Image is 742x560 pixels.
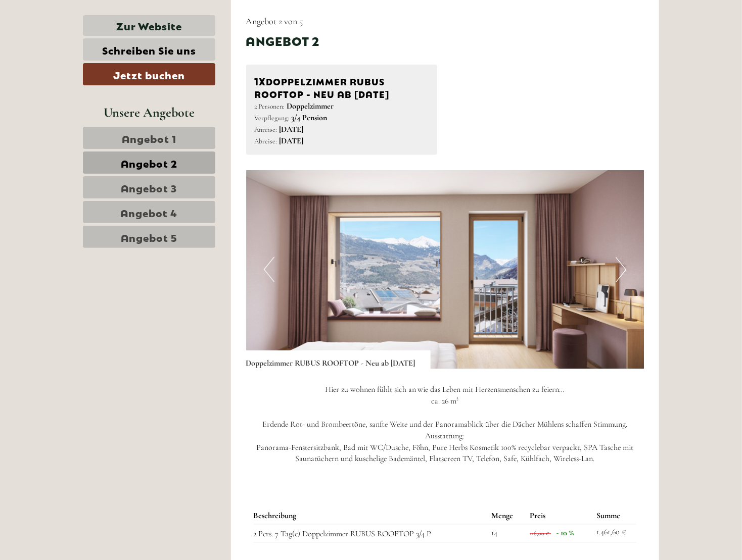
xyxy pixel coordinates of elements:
[593,508,636,524] th: Summe
[250,27,391,58] div: Guten Tag, wie können wir Ihnen helfen?
[254,508,488,524] th: Beschreibung
[121,230,177,244] span: Angebot 5
[292,113,328,123] b: 3/4 Pension
[83,103,215,122] div: Unsere Angebote
[246,16,303,27] span: Angebot 2 von 5
[83,38,215,61] a: Schreiben Sie uns
[616,257,626,282] button: Next
[287,101,334,111] b: Doppelzimmer
[83,63,215,85] a: Jetzt buchen
[246,32,320,49] div: Angebot 2
[255,49,383,56] small: 17:46
[530,530,549,537] span: 116,00 €
[246,384,644,465] p: Hier zu wohnen fühlt sich an wie das Leben mit Herzensmenschen zu feiern… ca. 26 m² Erdende Rot- ...
[121,205,178,219] span: Angebot 4
[255,125,277,134] small: Anreise:
[121,156,177,170] span: Angebot 2
[487,525,526,543] td: 14
[181,8,217,25] div: [DATE]
[122,131,176,145] span: Angebot 1
[255,114,290,122] small: Verpflegung:
[328,262,398,284] button: Senden
[121,180,177,194] span: Angebot 3
[254,525,488,543] td: 2 Pers. 7 Tag(e) Doppelzimmer RUBUS ROOFTOP 3/4 P
[83,15,215,36] a: Zur Website
[255,137,277,145] small: Abreise:
[255,73,266,87] b: 1x
[255,73,429,100] div: Doppelzimmer RUBUS ROOFTOP - Neu ab [DATE]
[264,257,274,282] button: Previous
[255,102,285,111] small: 2 Personen:
[280,124,304,134] b: [DATE]
[593,525,636,543] td: 1.461,60 €
[246,350,431,370] div: Doppelzimmer RUBUS ROOFTOP - Neu ab [DATE]
[280,136,304,146] b: [DATE]
[526,508,592,524] th: Preis
[556,528,574,538] span: - 10 %
[487,508,526,524] th: Menge
[255,29,383,37] div: Sie
[246,170,644,369] img: image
